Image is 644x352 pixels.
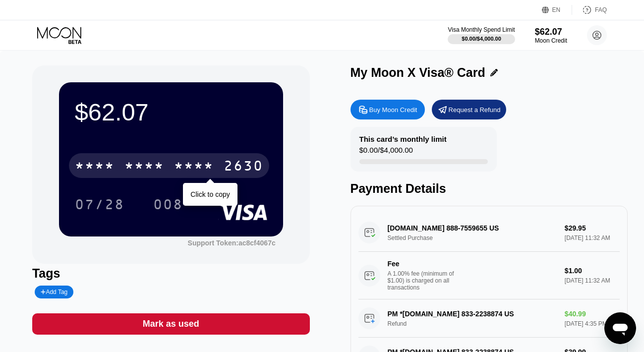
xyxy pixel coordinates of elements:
[35,286,73,298] div: Add Tag
[143,318,199,330] div: Mark as used
[535,27,567,44] div: $62.07Moon Credit
[75,98,267,126] div: $62.07
[448,26,515,44] div: Visa Monthly Spend Limit$0.00/$4,000.00
[32,266,310,281] div: Tags
[535,27,567,37] div: $62.07
[359,135,447,143] div: This card’s monthly limit
[565,277,620,284] div: [DATE] 11:32 AM
[542,5,572,15] div: EN
[190,190,230,198] div: Click to copy
[188,239,276,247] div: Support Token: ac8cf4067c
[153,198,183,214] div: 008
[67,192,132,217] div: 07/28
[388,270,462,291] div: A 1.00% fee (minimum of $1.00) is charged on all transactions
[32,313,310,335] div: Mark as used
[462,36,501,42] div: $0.00 / $4,000.00
[604,312,636,344] iframe: Button to launch messaging window
[41,289,67,295] div: Add Tag
[432,100,506,119] div: Request a Refund
[565,267,620,275] div: $1.00
[358,252,620,299] div: FeeA 1.00% fee (minimum of $1.00) is charged on all transactions$1.00[DATE] 11:32 AM
[572,5,607,15] div: FAQ
[224,159,263,175] div: 2630
[369,106,417,114] div: Buy Moon Credit
[351,65,485,80] div: My Moon X Visa® Card
[351,100,425,119] div: Buy Moon Credit
[448,26,515,33] div: Visa Monthly Spend Limit
[188,239,276,247] div: Support Token:ac8cf4067c
[535,37,567,44] div: Moon Credit
[552,6,561,13] div: EN
[595,6,607,13] div: FAQ
[146,192,190,217] div: 008
[388,260,457,268] div: Fee
[449,106,501,114] div: Request a Refund
[359,146,413,159] div: $0.00 / $4,000.00
[75,198,124,214] div: 07/28
[351,181,628,196] div: Payment Details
